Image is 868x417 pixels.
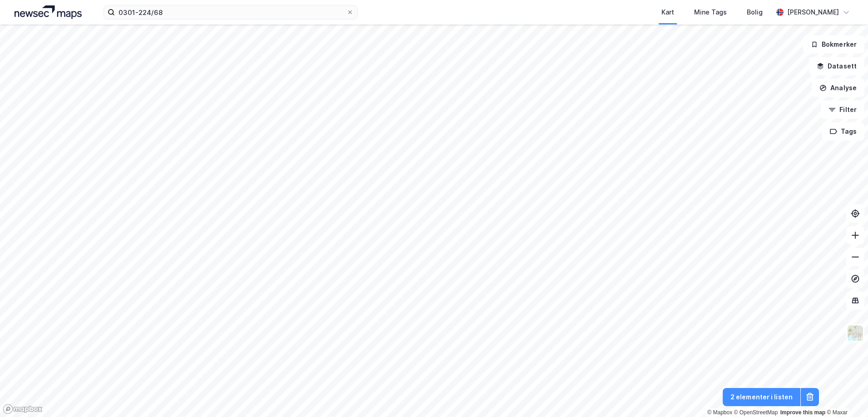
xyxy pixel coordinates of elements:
button: Bokmerker [803,35,864,53]
button: Analyse [812,79,864,97]
div: Kart [661,7,674,18]
button: Filter [821,101,864,119]
img: Z [847,325,864,342]
button: Datasett [809,57,864,75]
a: Mapbox homepage [3,404,43,414]
button: Tags [822,122,864,141]
div: Mine Tags [694,7,727,18]
a: Improve this map [780,409,825,416]
button: 2 elementer i listen [723,388,800,406]
a: Mapbox [707,409,732,416]
input: Søk på adresse, matrikkel, gårdeiere, leietakere eller personer [115,5,346,19]
a: OpenStreetMap [734,409,778,416]
iframe: Chat Widget [823,373,868,417]
div: Bolig [747,7,763,18]
img: logo.a4113a55bc3d86da70a041830d287a7e.svg [15,5,82,19]
div: [PERSON_NAME] [787,7,839,18]
div: Kontrollprogram for chat [823,373,868,417]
